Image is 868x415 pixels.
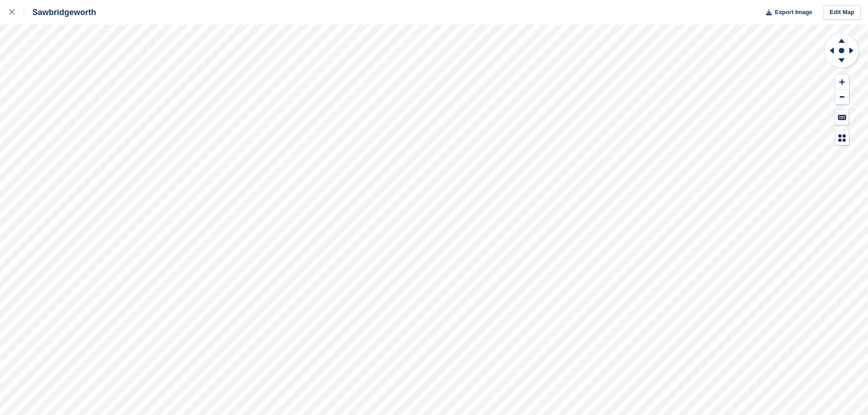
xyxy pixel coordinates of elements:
div: Sawbridgeworth [24,7,96,18]
button: Zoom In [835,75,849,90]
button: Export Image [760,5,812,20]
span: Export Image [775,8,812,17]
a: Edit Map [823,5,861,20]
button: Zoom Out [835,90,849,105]
button: Map Legend [835,130,849,145]
button: Keyboard Shortcuts [835,110,849,125]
